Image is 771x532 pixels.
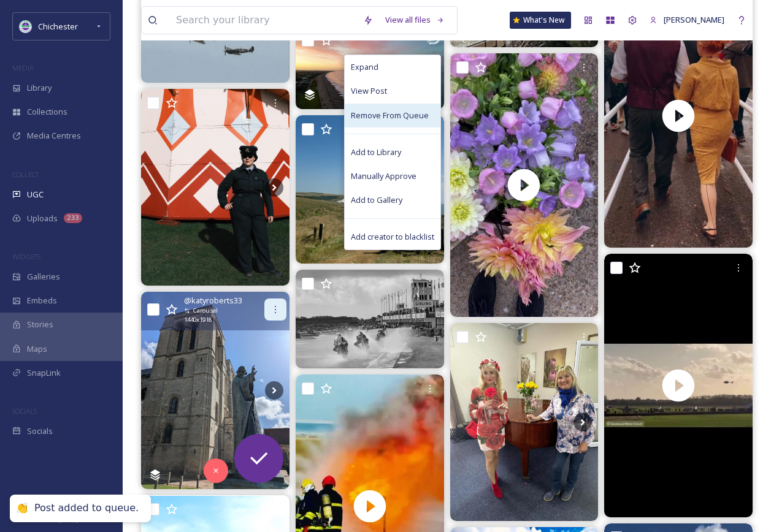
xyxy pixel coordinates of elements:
[34,502,139,515] div: Post added to queue.
[141,89,290,286] img: Some highlights of goodwoodrevival 2025 ✨ Another incredible year #goodwood #goodwoodrevival #goo...
[27,295,57,306] span: Embeds
[296,270,444,368] img: The Barry Sheene memorial trophy at Goodwood motor circuit during the Goodwood revival . A tad da...
[170,7,357,34] input: Search your library
[12,252,40,261] span: WIDGETS
[193,306,218,315] span: Carousel
[12,406,37,416] span: SOCIALS
[351,194,402,206] span: Add to Gallery
[141,292,290,489] img: Spent some time in gorgeous Chichester Cathedral for work today, specifically in the beautiful La...
[296,115,444,264] img: Step out into the South Downs and discover the beauty of the Seven Sisters cliffs — whether on fo...
[12,170,39,179] span: COLLECT
[351,231,434,243] span: Add creator to blacklist
[604,254,753,517] img: thumbnail
[64,213,82,223] div: 233
[450,323,599,520] img: #Spring Tea ☕️ celebration yesterday at the #Protea Home in #Goodwood #happiness #laughter #singi...
[16,502,28,515] div: 👏
[379,8,451,32] a: View all files
[664,14,724,25] span: [PERSON_NAME]
[38,21,78,32] span: Chichester
[450,53,598,317] video: Dahlias for days.💅 Get down to the arundeltaphouse for 12pm for some serious bloomage.😍 📍 arundel...
[27,343,47,355] span: Maps
[184,295,242,306] span: @ katyroberts33
[351,85,387,97] span: View Post
[510,12,571,29] a: What's New
[296,26,444,108] img: Caught the stunning sunrise this morning. #sunrise #surf #sunrisesurf #shutterbug #shutterbuguk #...
[27,271,60,283] span: Galleries
[27,213,58,224] span: Uploads
[27,106,67,118] span: Collections
[604,254,753,517] video: Any given Saturday on #goodwoodrevival #goodwood
[184,316,212,324] span: 1440 x 1918
[20,20,32,32] img: Logo_of_Chichester_District_Council.png
[351,61,378,73] span: Expand
[27,82,52,94] span: Library
[27,367,61,379] span: SnapLink
[351,146,401,158] span: Add to Library
[450,53,598,317] img: thumbnail
[27,319,53,330] span: Stories
[643,8,731,32] a: [PERSON_NAME]
[351,110,429,121] span: Remove From Queue
[12,63,34,72] span: MEDIA
[27,425,53,437] span: Socials
[27,189,44,200] span: UGC
[351,170,416,182] span: Manually Approve
[27,130,81,142] span: Media Centres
